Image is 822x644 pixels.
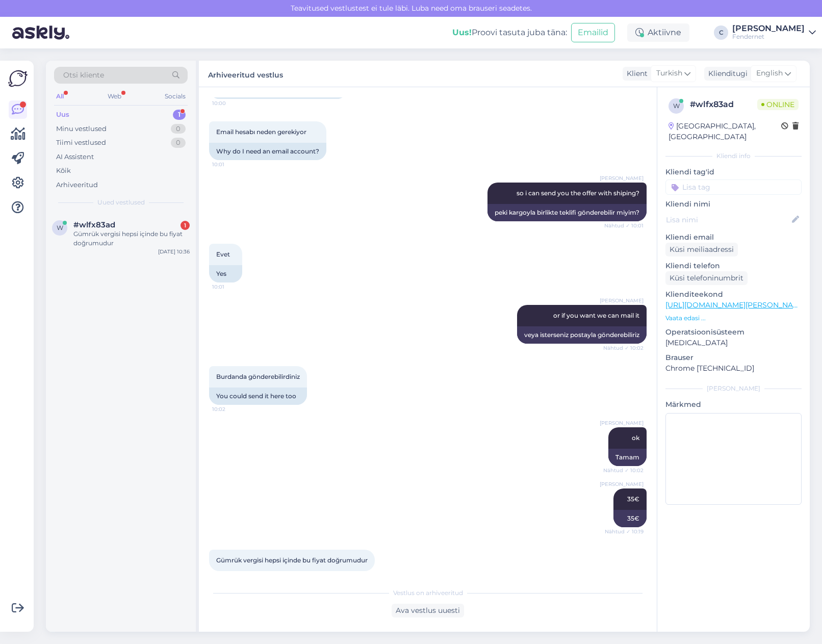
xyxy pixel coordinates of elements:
span: Nähtud ✓ 10:19 [605,528,644,535]
p: Operatsioonisüsteem [665,327,802,338]
div: Tiimi vestlused [56,138,106,148]
a: [PERSON_NAME]Fendernet [732,24,816,41]
span: w [57,224,63,231]
div: 1 [173,110,186,120]
span: Evet [216,250,230,258]
div: Proovi tasuta juba täna: [452,27,567,39]
div: 0 [171,138,186,148]
button: Emailid [571,23,615,42]
span: 10:01 [212,283,250,291]
div: Kõik [56,166,71,176]
label: Arhiveeritud vestlus [208,67,283,81]
div: Ava vestlus uuesti [392,604,464,617]
span: 10:00 [212,99,250,107]
span: ok [632,434,639,442]
span: Otsi kliente [63,70,104,81]
input: Lisa tag [665,179,802,195]
p: Chrome [TECHNICAL_ID] [665,363,802,374]
div: Web [106,90,123,103]
span: 10:02 [212,405,250,413]
div: 35€ [613,510,647,527]
span: Turkish [656,68,682,79]
span: Nähtud ✓ 10:01 [604,222,644,229]
span: Burdanda gönderebilirdiniz [216,373,300,380]
div: Klienditugi [704,68,748,79]
a: [URL][DOMAIN_NAME][PERSON_NAME] [665,300,806,310]
div: Gümrük vergisi hepsi içinde bu fiyat doğrumudur [73,229,190,248]
span: Nähtud ✓ 10:02 [603,344,644,352]
p: Klienditeekond [665,289,802,300]
div: AI Assistent [56,152,94,162]
div: 0 [171,124,186,134]
span: Online [757,99,799,110]
span: Nähtud ✓ 10:02 [603,467,644,474]
span: English [756,68,783,79]
span: 10:36 [212,572,250,579]
p: Kliendi nimi [665,199,802,210]
div: Aktiivne [627,23,689,42]
span: [PERSON_NAME] [600,480,644,488]
div: You could send it here too [209,388,307,405]
p: Kliendi tag'id [665,167,802,177]
div: 1 [181,221,190,230]
p: Vaata edasi ... [665,314,802,323]
p: [MEDICAL_DATA] [665,338,802,348]
div: [PERSON_NAME] [732,24,805,33]
div: [GEOGRAPHIC_DATA], [GEOGRAPHIC_DATA] [669,121,781,142]
p: Kliendi telefon [665,261,802,271]
div: veya isterseniz postayla gönderebiliriz [517,326,647,344]
div: # wlfx83ad [690,98,757,111]
div: Minu vestlused [56,124,107,134]
div: Uus [56,110,69,120]
div: Why do I need an email account? [209,143,326,160]
span: #wlfx83ad [73,220,115,229]
span: Gümrük vergisi hepsi içinde bu fiyat doğrumudur [216,556,368,564]
div: Arhiveeritud [56,180,98,190]
input: Lisa nimi [666,214,790,225]
p: Märkmed [665,399,802,410]
p: Kliendi email [665,232,802,243]
div: [DATE] 10:36 [158,248,190,255]
span: or if you want we can mail it [553,312,639,319]
div: Klient [623,68,648,79]
div: peki kargoyla birlikte teklifi gönderebilir miyim? [487,204,647,221]
span: [PERSON_NAME] [600,297,644,304]
span: Uued vestlused [97,198,145,207]
div: [PERSON_NAME] [665,384,802,393]
span: [PERSON_NAME] [600,419,644,427]
span: [PERSON_NAME] [600,174,644,182]
span: w [673,102,680,110]
div: Fendernet [732,33,805,41]
span: so i can send you the offer with shiping? [517,189,639,197]
div: Kliendi info [665,151,802,161]
span: Email hesabı neden gerekiyor [216,128,306,136]
div: Yes [209,265,242,282]
img: Askly Logo [8,69,28,88]
span: 10:01 [212,161,250,168]
span: Vestlus on arhiveeritud [393,588,463,598]
div: Tamam [608,449,647,466]
div: Küsi meiliaadressi [665,243,738,256]
div: Küsi telefoninumbrit [665,271,748,285]
span: 35€ [627,495,639,503]
div: C [714,25,728,40]
div: All [54,90,66,103]
b: Uus! [452,28,472,37]
div: Socials [163,90,188,103]
p: Brauser [665,352,802,363]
